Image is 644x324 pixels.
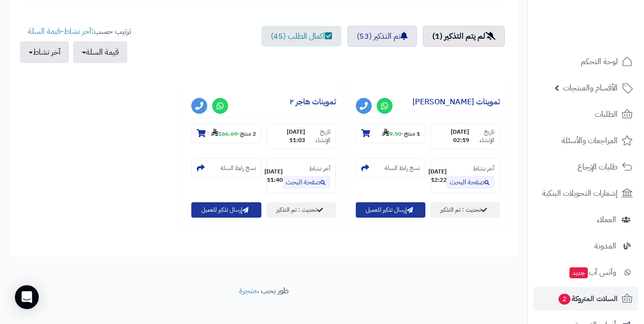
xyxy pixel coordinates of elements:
small: آخر نشاط [473,164,494,173]
span: جديد [569,267,588,278]
div: Open Intercom Messenger [15,285,39,309]
strong: 9.50 [382,129,402,138]
a: تموينات [PERSON_NAME] [412,96,500,108]
a: المراجعات والأسئلة [534,129,638,153]
a: تم التذكير (53) [347,26,417,47]
section: 2 منتج-166.69 [191,123,261,143]
a: المدونة [534,234,638,258]
span: إشعارات التحويلات البنكية [542,186,618,200]
a: وآتس آبجديد [534,260,638,284]
a: تحديث : تم التذكير [266,202,336,218]
strong: 2 منتج [240,129,256,138]
button: آخر نشاط [20,41,69,63]
small: نسخ رابط السلة [385,164,420,172]
button: إرسال تذكير للعميل [356,202,425,218]
a: صفحة البحث [447,176,494,189]
span: المدونة [594,239,616,253]
img: logo-2.png [576,17,635,38]
a: متجرة [239,285,257,297]
section: 1 منتج-9.50 [356,123,425,143]
section: نسخ رابط السلة [191,158,261,178]
span: الطلبات [595,107,618,121]
a: صفحة البحث [283,176,330,189]
small: - [211,128,256,138]
a: تموينات هاجر ٢ [290,96,336,108]
small: تاريخ الإنشاء [469,128,494,145]
button: إرسال تذكير للعميل [191,202,261,218]
small: آخر نشاط [309,164,330,173]
strong: 1 منتج [404,129,420,138]
strong: [DATE] 11:03 [272,128,306,145]
a: السلات المتروكة2 [534,287,638,311]
strong: [DATE] 02:19 [436,128,470,145]
span: العملاء [597,213,616,227]
span: المراجعات والأسئلة [562,134,618,148]
small: - [382,128,420,138]
span: السلات المتروكة [558,292,618,306]
a: آخر نشاط [64,25,91,37]
a: تحديث : تم التذكير [430,202,500,218]
small: تاريخ الإنشاء [305,128,330,145]
a: اكمال الطلب (45) [261,26,341,47]
a: الطلبات [534,102,638,126]
small: نسخ رابط السلة [221,164,256,172]
strong: [DATE] 12:22 [428,167,447,184]
a: لم يتم التذكير (1) [423,26,505,47]
ul: ترتيب حسب: - [20,26,131,63]
span: لوحة التحكم [581,55,618,69]
strong: [DATE] 11:40 [264,167,283,184]
section: نسخ رابط السلة [356,158,425,178]
span: 2 [558,293,571,305]
span: وآتس آب [568,265,616,279]
a: قيمة السلة [28,25,61,37]
a: العملاء [534,208,638,232]
span: طلبات الإرجاع [577,160,618,174]
span: الأقسام والمنتجات [563,81,618,95]
a: لوحة التحكم [534,50,638,74]
button: قيمة السلة [73,41,127,63]
strong: 166.69 [211,129,238,138]
a: طلبات الإرجاع [534,155,638,179]
a: إشعارات التحويلات البنكية [534,181,638,205]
